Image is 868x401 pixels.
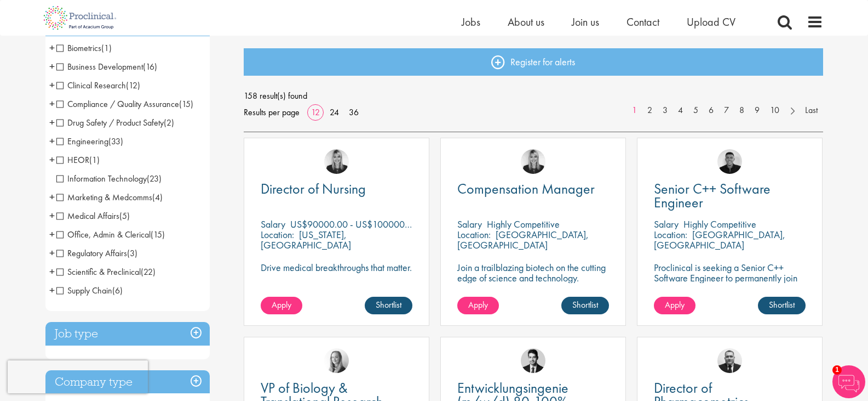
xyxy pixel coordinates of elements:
img: Janelle Jones [521,149,545,174]
a: Join us [572,15,599,29]
img: Chatbot [832,365,865,398]
a: 10 [764,104,785,117]
span: Supply Chain [56,285,112,296]
span: Director of Nursing [261,179,366,198]
span: + [49,282,55,298]
span: HEOR [56,154,89,166]
span: + [49,58,55,75]
span: Compliance / Quality Assurance [56,98,179,110]
span: + [49,151,55,168]
span: (1) [101,42,112,54]
span: + [49,39,55,56]
a: 2 [642,104,658,117]
span: Drug Safety / Product Safety [56,117,174,128]
a: 8 [734,104,750,117]
p: Highly Competitive [683,218,756,230]
span: (16) [143,61,157,72]
a: Director of Nursing [261,182,412,196]
a: 1 [626,104,642,117]
span: + [49,189,55,205]
span: Location: [654,228,687,241]
p: Proclinical is seeking a Senior C++ Software Engineer to permanently join their dynamic team in [... [654,262,806,304]
a: 3 [657,104,673,117]
span: Apply [272,299,291,310]
a: 24 [326,106,343,118]
span: Location: [457,228,491,241]
span: Drug Safety / Product Safety [56,117,164,128]
a: Apply [457,297,499,314]
a: Jakub Hanas [717,348,742,373]
span: Engineering [56,135,108,147]
span: (6) [112,285,123,296]
span: Apply [468,299,488,310]
a: 5 [688,104,704,117]
span: Compliance / Quality Assurance [56,98,193,110]
img: Sofia Amark [324,348,349,373]
img: Thomas Wenig [521,348,545,373]
span: Business Development [56,61,157,72]
span: HEOR [56,154,100,166]
iframe: reCAPTCHA [8,360,148,393]
span: Salary [654,218,679,230]
a: Register for alerts [244,48,823,76]
span: 158 result(s) found [244,88,823,104]
a: Senior C++ Software Engineer [654,182,806,210]
img: Christian Andersen [717,149,742,174]
span: Regulatory Affairs [56,247,127,259]
span: Marketing & Medcomms [56,191,163,203]
a: 4 [672,104,688,117]
span: Supply Chain [56,285,123,296]
span: Information Technology [56,173,147,184]
a: Upload CV [687,15,735,29]
div: Job type [45,322,210,346]
span: (23) [147,173,162,184]
p: [GEOGRAPHIC_DATA], [GEOGRAPHIC_DATA] [654,228,785,251]
span: Location: [261,228,294,241]
span: Scientific & Preclinical [56,266,141,278]
a: About us [508,15,544,29]
p: Highly Competitive [487,218,560,230]
span: Salary [457,218,482,230]
span: Senior C++ Software Engineer [654,179,771,212]
span: + [49,77,55,93]
span: (4) [152,191,163,203]
span: + [49,245,55,261]
p: [US_STATE], [GEOGRAPHIC_DATA] [261,228,351,251]
span: Biometrics [56,42,112,54]
a: Apply [261,297,302,314]
a: Last [800,104,823,117]
span: (5) [119,210,130,222]
span: Office, Admin & Clerical [56,229,151,240]
span: Clinical Research [56,80,140,91]
span: Medical Affairs [56,210,130,222]
span: Compensation Manager [457,179,595,198]
span: + [49,133,55,149]
span: Office, Admin & Clerical [56,229,165,240]
a: Jobs [462,15,480,29]
span: + [49,95,55,112]
span: (15) [151,229,165,240]
a: Apply [654,297,695,314]
span: Biometrics [56,42,101,54]
span: (22) [141,266,156,278]
img: Janelle Jones [324,149,349,174]
span: + [49,226,55,242]
span: + [49,207,55,224]
p: Drive medical breakthroughs that matter. [261,262,412,273]
p: Join a trailblazing biotech on the cutting edge of science and technology. [457,262,609,283]
span: (3) [127,247,137,259]
span: (1) [89,154,100,166]
span: (12) [126,80,140,91]
span: Salary [261,218,285,230]
span: (15) [179,98,193,110]
a: Shortlist [365,297,412,314]
p: [GEOGRAPHIC_DATA], [GEOGRAPHIC_DATA] [457,228,589,251]
a: 6 [703,104,719,117]
span: (2) [164,117,174,128]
